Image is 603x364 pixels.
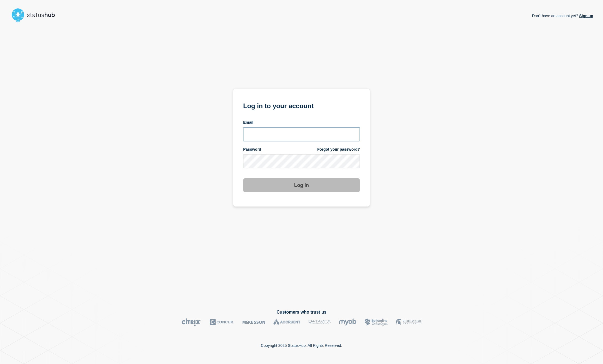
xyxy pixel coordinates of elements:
img: DataVita logo [309,318,331,326]
img: McKesson logo [242,318,265,326]
input: email input [243,127,360,141]
p: Don't have an account yet? [532,9,593,22]
a: Forgot your password? [317,147,360,152]
span: Password [243,147,261,152]
img: Citrix logo [182,318,201,326]
p: Copyright 2025 StatusHub. All Rights Reserved. [261,343,342,348]
img: Concur logo [210,318,234,326]
h2: Customers who trust us [10,310,593,315]
span: Email [243,120,253,125]
img: StatusHub logo [10,7,62,24]
img: MSU logo [396,318,421,326]
input: password input [243,154,360,168]
a: Sign up [578,14,593,18]
h1: Log in to your account [243,100,360,110]
img: Accruent logo [273,318,300,326]
img: Bottomline logo [365,318,388,326]
button: Log in [243,178,360,192]
img: myob logo [339,318,357,326]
